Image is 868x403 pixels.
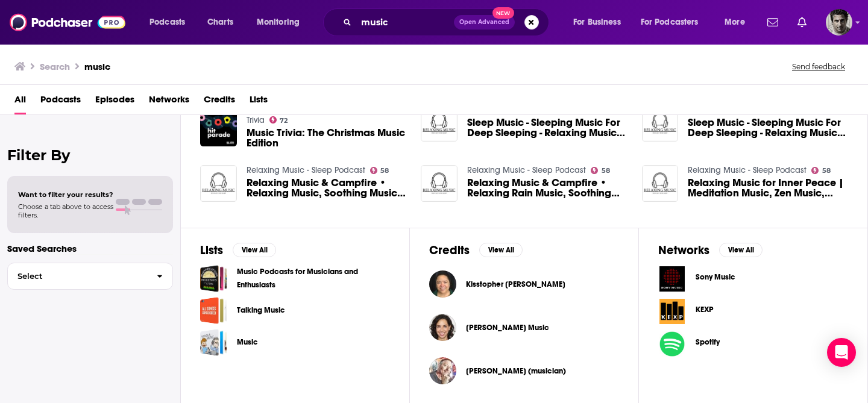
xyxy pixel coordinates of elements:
[200,297,227,324] a: Talking Music
[716,13,760,32] button: open menu
[688,178,848,198] a: Relaxing Music for Inner Peace | Meditation Music, Zen Music, Yoga Music, Healing, Sleeping
[237,265,390,292] a: Music Podcasts for Musicians and Enthusiasts
[467,178,627,198] a: Relaxing Music & Campfire • Relaxing Rain Music, Soothing Music, Calm Music
[633,13,716,32] button: open menu
[10,11,125,34] img: Podchaser - Follow, Share and Rate Podcasts
[466,366,566,376] span: [PERSON_NAME] (musician)
[466,280,565,289] span: Kisstopher [PERSON_NAME]
[642,165,679,202] img: Relaxing Music for Inner Peace | Meditation Music, Zen Music, Yoga Music, Healing, Sleeping
[356,13,454,32] input: Search podcasts, credits, & more...
[7,263,173,290] button: Select
[826,9,852,36] img: User Profile
[826,9,852,36] span: Logged in as GaryR
[200,243,223,258] h2: Lists
[200,165,237,202] a: Relaxing Music & Campfire • Relaxing Music, Soothing Music, Calm Music
[8,272,147,280] span: Select
[658,330,848,358] button: Spotify logoSpotify
[429,357,456,384] img: Daniel House (musician)
[380,168,389,173] span: 58
[658,298,686,325] img: KEXP logo
[793,12,811,33] a: Show notifications dropdown
[658,265,686,293] img: Sony Music logo
[429,243,470,258] h2: Credits
[827,338,856,367] div: Open Intercom Messenger
[247,105,386,125] a: Hit Parade | Music History and Music Trivia
[688,117,848,138] a: Sleep Music - Sleeping Music For Deep Sleeping - Relaxing Music , Healing Music - Meditation Music
[370,167,389,174] a: 58
[280,118,288,123] span: 72
[658,330,686,358] img: Spotify logo
[429,265,619,304] button: Kisstopher MusickKisstopher Musick
[822,168,831,173] span: 58
[591,167,610,174] a: 58
[642,105,679,142] img: Sleep Music - Sleeping Music For Deep Sleeping - Relaxing Music , Healing Music - Meditation Music
[658,298,848,325] a: KEXP logoKEXP
[335,8,561,36] div: Search podcasts, credits, & more...
[7,243,173,254] p: Saved Searches
[141,13,201,32] button: open menu
[466,280,565,289] a: Kisstopher Musick
[696,337,720,347] span: Spotify
[200,265,227,292] span: Music Podcasts for Musicians and Enthusiasts
[429,314,456,341] img: Carla Lalli Music
[40,90,81,114] a: Podcasts
[237,336,258,349] a: Music
[247,165,365,175] a: Relaxing Music - Sleep Podcast
[719,243,763,257] button: View All
[200,13,241,32] a: Charts
[492,7,514,19] span: New
[14,90,26,114] a: All
[763,12,783,33] a: Show notifications dropdown
[454,15,515,30] button: Open AdvancedNew
[18,190,113,199] span: Want to filter your results?
[688,165,807,175] a: Relaxing Music - Sleep Podcast
[269,116,288,123] a: 72
[573,14,621,31] span: For Business
[233,243,276,257] button: View All
[18,202,113,219] span: Choose a tab above to access filters.
[826,9,852,36] button: Show profile menu
[658,243,763,258] a: NetworksView All
[149,14,185,31] span: Podcasts
[658,243,709,258] h2: Networks
[421,105,458,142] img: Sleep Music - Sleeping Music For Deep Sleeping - Relaxing Music , Healing Music - Meditation Music
[250,90,268,114] a: Lists
[95,90,134,114] a: Episodes
[247,128,407,148] a: Music Trivia: The Christmas Music Edition
[421,165,458,202] img: Relaxing Music & Campfire • Relaxing Rain Music, Soothing Music, Calm Music
[696,272,735,282] span: Sony Music
[200,110,237,147] img: Music Trivia: The Christmas Music Edition
[429,308,619,347] button: Carla Lalli MusicCarla Lalli Music
[247,178,407,198] a: Relaxing Music & Campfire • Relaxing Music, Soothing Music, Calm Music
[149,90,189,114] a: Networks
[204,90,235,114] a: Credits
[257,14,300,31] span: Monitoring
[7,146,173,164] h2: Filter By
[696,305,714,314] span: KEXP
[467,117,627,138] span: Sleep Music - Sleeping Music For Deep Sleeping - Relaxing Music , Healing Music - Meditation Music
[479,243,523,257] button: View All
[466,366,566,376] a: Daniel House (musician)
[658,265,848,293] a: Sony Music logoSony Music
[565,13,636,32] button: open menu
[467,165,586,175] a: Relaxing Music - Sleep Podcast
[429,270,456,298] img: Kisstopher Musick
